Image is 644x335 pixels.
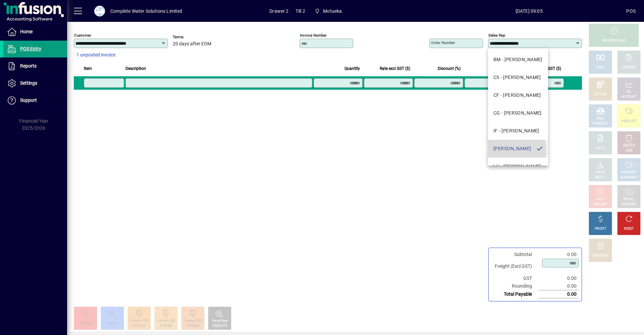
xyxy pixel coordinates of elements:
span: Quantity [344,65,360,72]
span: Motueka [323,6,342,16]
div: PRODUCT [621,119,636,124]
span: Terms [173,35,213,39]
span: Rate excl GST ($) [380,65,410,72]
span: Reports [20,63,37,69]
span: Home [20,29,33,34]
div: 9100125 [133,324,145,329]
div: 9100250 [160,324,172,329]
mat-label: Invoice number [300,33,327,38]
div: PRODUCT [593,121,608,126]
div: NOTE [596,146,605,151]
td: GST [491,275,539,282]
span: Till 2 [296,6,305,16]
span: Support [20,97,37,103]
div: PROFIT [595,226,606,232]
span: Discount (%) [438,65,461,72]
span: Item [84,65,92,72]
div: INVOICES [622,202,636,207]
span: Description [125,65,146,72]
div: SELECT [595,175,606,180]
div: RECALL [623,197,635,202]
span: [DATE] 09:05 [432,6,626,16]
td: Freight (Excl GST) [491,258,539,275]
td: Subtotal [491,251,539,258]
div: DELETE [623,143,635,148]
a: Support [3,92,67,109]
div: CASH [596,65,605,70]
a: Settings [3,75,67,92]
div: RESET [624,226,634,232]
button: 1 unposted invoice [74,49,118,61]
td: Total Payable [491,290,539,298]
button: Profile [89,5,110,17]
div: MISC [596,116,604,121]
span: Settings [20,80,37,86]
span: POS Entry [20,46,41,51]
mat-label: Customer [74,33,91,38]
td: 0.00 [539,282,579,290]
td: 0.00 [539,275,579,282]
div: EFTPOS [594,92,607,97]
div: DENSO75 [212,324,227,329]
td: 0.00 [539,290,579,298]
mat-label: Order number [431,40,455,45]
div: LINE [626,148,632,153]
mat-label: Sales rep [488,33,505,38]
span: Extend excl GST ($) [526,65,561,72]
span: GST ($) [497,65,511,72]
div: Complete Water Solutions Limited [110,6,182,16]
div: PRODUCT [621,170,636,175]
div: INVOICE [594,202,606,207]
span: Drawer 2 [269,6,288,16]
span: 20 days after EOM [173,41,211,47]
td: Rounding [491,282,539,290]
td: 0.00 [539,251,579,258]
div: CHARGE [623,65,636,70]
div: Cel18 [108,321,117,326]
div: PROCESS SALE [602,38,626,43]
div: DISCOUNT [592,253,608,258]
div: Cement 250 [157,319,175,324]
div: GL [627,89,631,94]
div: Cement 500 [184,319,202,324]
div: Cement 125 [130,319,148,324]
div: CEELON [79,321,92,326]
div: PRICE [596,170,605,175]
div: POS [626,6,636,16]
div: ACCOUNT [621,94,637,99]
a: Home [3,24,67,40]
span: Motueka [312,5,345,17]
div: HOLD [596,197,605,202]
span: 1 unposted invoice [76,51,115,58]
div: DensoTape [212,319,228,324]
div: 9100500 [186,324,199,329]
div: SUMMARY [621,175,637,180]
a: Reports [3,58,67,75]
